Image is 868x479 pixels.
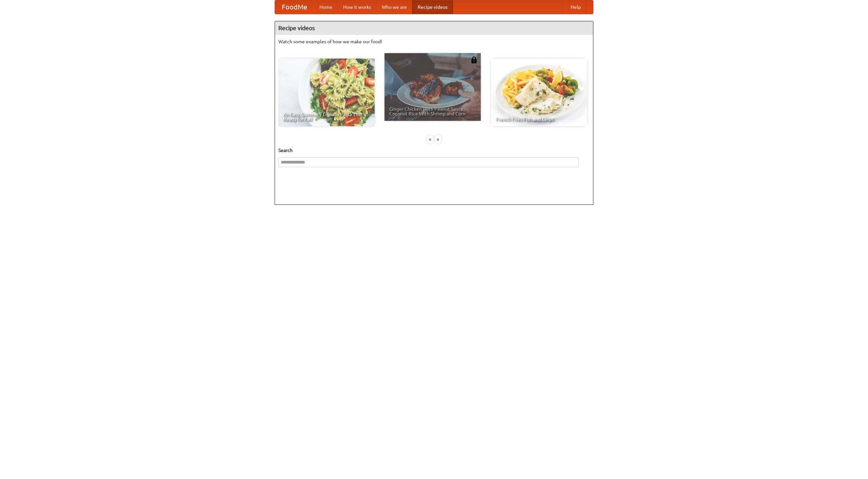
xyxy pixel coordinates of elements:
[275,0,314,14] a: FoodMe
[314,0,338,14] a: Home
[491,59,587,126] a: French Fries Fish and Chips
[376,0,412,14] a: Who we are
[565,0,586,14] a: Help
[275,21,593,35] h4: Recipe videos
[338,0,376,14] a: How it works
[278,147,590,154] h5: Search
[471,57,477,63] img: 483408.png
[283,112,370,122] span: An Easy, Summery Tomato Pasta That's Ready for Fall
[496,117,583,122] span: French Fries Fish and Chips
[278,59,375,126] a: An Easy, Summery Tomato Pasta That's Ready for Fall
[412,0,453,14] a: Recipe videos
[278,38,590,45] p: Watch some examples of how we make our food!
[427,135,433,144] div: «
[435,135,441,144] div: »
